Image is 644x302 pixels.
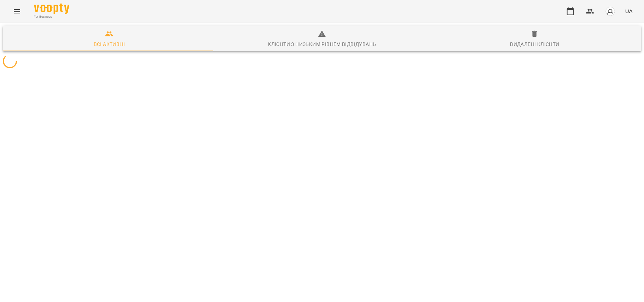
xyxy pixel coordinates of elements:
img: avatar_s.png [605,6,615,16]
img: Voopty Logo [34,4,69,14]
div: Клієнти з низьким рівнем відвідувань [268,40,376,48]
span: UA [625,7,633,15]
div: Всі активні [94,40,125,48]
span: For Business [34,14,69,19]
div: Видалені клієнти [510,40,559,48]
button: Menu [8,3,25,20]
button: UA [622,5,636,18]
